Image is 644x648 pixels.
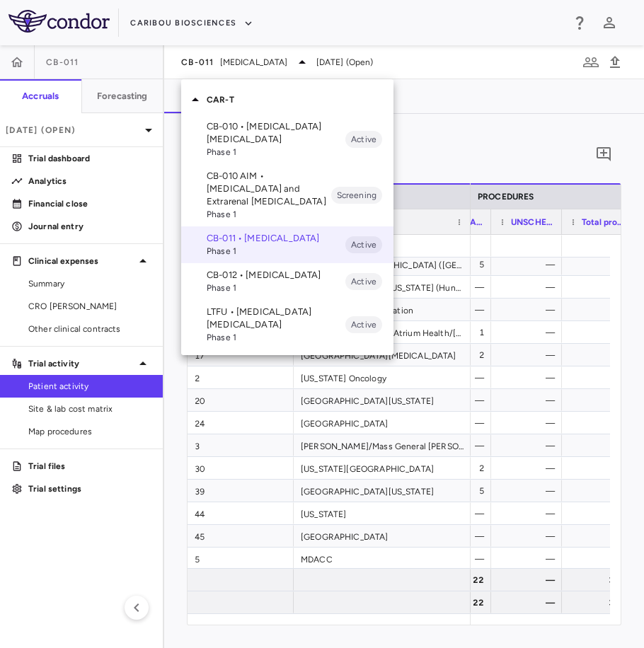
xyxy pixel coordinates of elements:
[207,269,345,282] p: CB-012 • [MEDICAL_DATA]
[331,189,382,202] span: Screening
[207,331,345,344] span: Phase 1
[207,306,345,331] p: LTFU • [MEDICAL_DATA] [MEDICAL_DATA]
[207,208,331,221] span: Phase 1
[181,300,393,349] div: LTFU • [MEDICAL_DATA] [MEDICAL_DATA]Phase 1Active
[345,238,382,251] span: Active
[207,282,345,294] span: Phase 1
[181,263,393,300] div: CB-012 • [MEDICAL_DATA]Phase 1Active
[207,232,345,245] p: CB-011 • [MEDICAL_DATA]
[207,120,345,146] p: CB-010 • [MEDICAL_DATA] [MEDICAL_DATA]
[181,226,393,263] div: CB-011 • [MEDICAL_DATA]Phase 1Active
[181,85,393,115] div: CAR-T
[207,93,393,106] p: CAR-T
[207,170,331,208] p: CB-010 AIM • [MEDICAL_DATA] and Extrarenal [MEDICAL_DATA]
[345,318,382,331] span: Active
[181,164,393,226] div: CB-010 AIM • [MEDICAL_DATA] and Extrarenal [MEDICAL_DATA]Phase 1Screening
[181,115,393,164] div: CB-010 • [MEDICAL_DATA] [MEDICAL_DATA]Phase 1Active
[207,146,345,158] span: Phase 1
[345,275,382,288] span: Active
[207,245,345,258] span: Phase 1
[345,133,382,146] span: Active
